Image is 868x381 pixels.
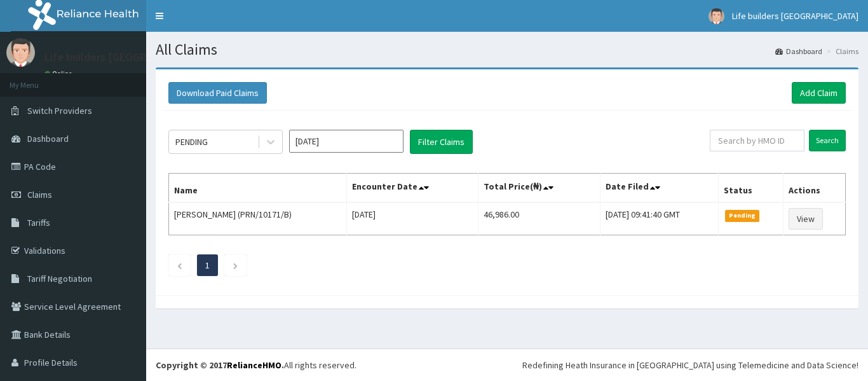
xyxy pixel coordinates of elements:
[27,105,92,116] span: Switch Providers
[27,133,69,144] span: Dashboard
[346,202,478,235] td: [DATE]
[775,46,822,57] a: Dashboard
[233,260,238,271] a: Next page
[44,69,75,78] a: Online
[27,273,92,284] span: Tariff Negotiation
[732,10,858,22] span: Life builders [GEOGRAPHIC_DATA]
[227,359,281,371] a: RelianceHMO
[168,82,267,104] button: Download Paid Claims
[789,208,823,230] a: View
[709,8,724,24] img: User Image
[809,130,846,151] input: Search
[146,349,868,381] footer: All rights reserved.
[410,130,473,154] button: Filter Claims
[27,217,50,228] span: Tariffs
[783,174,845,203] th: Actions
[156,41,858,58] h1: All Claims
[289,130,403,153] input: Select Month and Year
[177,260,182,271] a: Previous page
[346,174,478,203] th: Encounter Date
[710,130,804,151] input: Search by HMO ID
[44,52,213,63] p: Life builders [GEOGRAPHIC_DATA]
[175,135,208,148] div: PENDING
[169,174,347,203] th: Name
[205,260,210,271] a: Page 1 is your current page
[824,46,858,57] li: Claims
[156,359,284,371] strong: Copyright © 2017 .
[725,210,760,221] span: Pending
[478,174,600,203] th: Total Price(₦)
[6,38,35,67] img: User Image
[169,202,347,235] td: [PERSON_NAME] (PRN/10171/B)
[522,359,858,371] div: Redefining Heath Insurance in [GEOGRAPHIC_DATA] using Telemedicine and Data Science!
[792,82,846,104] a: Add Claim
[478,202,600,235] td: 46,986.00
[27,189,52,200] span: Claims
[718,174,783,203] th: Status
[600,202,718,235] td: [DATE] 09:41:40 GMT
[600,174,718,203] th: Date Filed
